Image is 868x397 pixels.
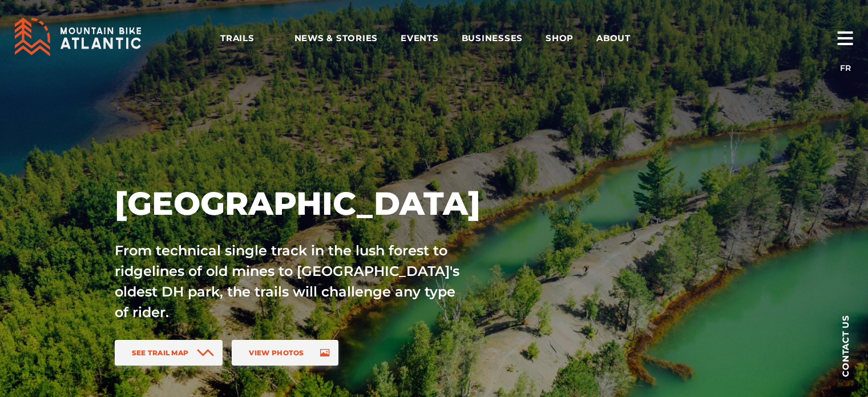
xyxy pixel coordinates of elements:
[596,33,648,44] span: About
[249,348,304,357] span: View Photos
[840,63,851,73] a: FR
[132,348,189,357] span: See Trail Map
[115,183,537,223] h1: [GEOGRAPHIC_DATA]
[401,33,439,44] span: Events
[220,33,272,44] span: Trails
[115,240,462,323] p: From technical single track in the lush forest to ridgelines of old mines to [GEOGRAPHIC_DATA]'s ...
[232,340,338,366] a: View Photos
[294,33,378,44] span: News & Stories
[462,33,523,44] span: Businesses
[841,315,850,377] span: Contact us
[115,340,223,366] a: See Trail Map
[546,33,574,44] span: Shop
[822,297,868,394] a: Contact us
